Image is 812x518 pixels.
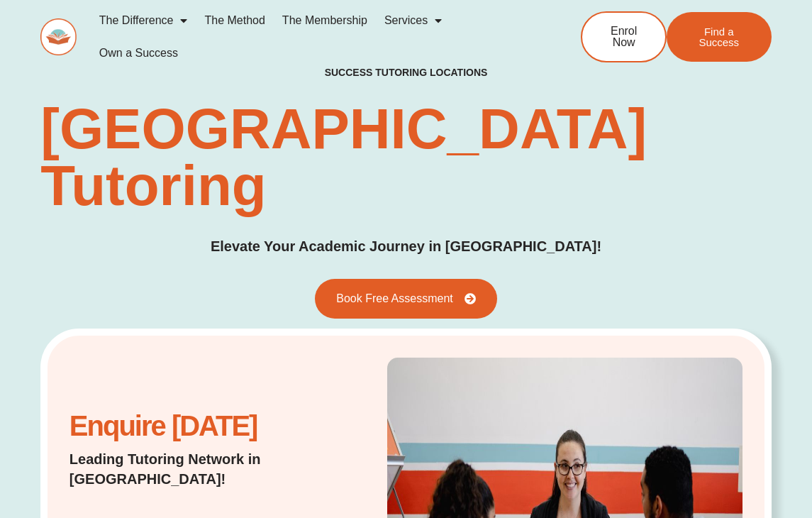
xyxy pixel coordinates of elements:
h1: [GEOGRAPHIC_DATA] Tutoring [40,101,772,214]
span: Enrol Now [604,26,644,48]
a: The Membership [274,4,376,37]
span: Find a Success [688,26,750,48]
a: Enrol Now [581,11,667,62]
a: Book Free Assessment [315,279,497,319]
span: Book Free Assessment [336,293,453,304]
p: Elevate Your Academic Journey in [GEOGRAPHIC_DATA]! [211,236,601,258]
h2: Enquire [DATE] [69,417,302,435]
a: Services [376,4,450,37]
nav: Menu [91,4,539,70]
p: Leading Tutoring Network in [GEOGRAPHIC_DATA]! [69,449,302,489]
a: The Difference [91,4,196,37]
a: The Method [196,4,273,37]
a: Find a Success [667,12,772,62]
a: Own a Success [91,37,187,70]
